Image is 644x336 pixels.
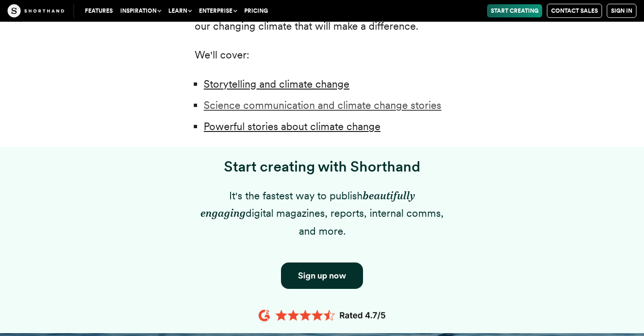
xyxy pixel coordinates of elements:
[204,99,441,111] a: Science communication and climate change stories
[607,4,636,18] a: Sign in
[258,308,386,323] img: 4.7 orange stars lined up in a row with the text G2 rated 4.7/5
[281,262,363,289] a: Button to click through to Shorthand's signup section.
[204,120,380,132] a: Powerful stories about climate change
[240,4,272,17] a: Pricing
[547,4,602,18] a: Contact Sales
[8,4,64,17] img: The Craft
[487,4,542,17] a: Start Creating
[165,4,195,17] button: Learn
[204,78,349,90] a: Storytelling and climate change
[195,4,240,17] button: Enterprise
[116,4,165,17] button: Inspiration
[81,4,116,17] a: Features
[195,46,449,64] p: We'll cover:
[195,158,449,176] h3: Start creating with Shorthand
[195,187,449,240] p: It's the fastest way to publish digital magazines, reports, internal comms, and more.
